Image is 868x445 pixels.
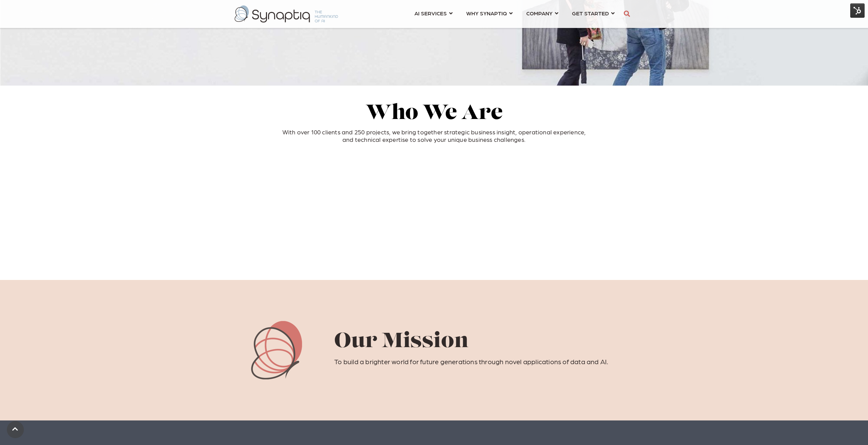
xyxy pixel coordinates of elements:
a: WHY SYNAPTIQ [466,7,513,19]
nav: menu [408,2,621,26]
h2: Who We Are [281,103,588,125]
img: HubSpot Tools Menu Toggle [850,3,865,18]
a: COMPANY [526,7,558,19]
span: Our Mission [334,332,469,352]
a: GET STARTED [572,7,615,19]
p: To build a brighter world for future generations through novel applications of data and AI. [334,356,638,367]
span: GET STARTED [572,9,609,18]
p: With over 100 clients and 250 projects, we bring together strategic business insight, operational... [281,128,588,143]
iframe: HubSpot Video [230,156,359,228]
img: synaptiq symbol jasper [251,321,302,380]
iframe: Embedded CTA [406,246,462,263]
span: AI SERVICES [414,9,447,18]
iframe: HubSpot Video [509,156,638,228]
img: synaptiq logo-2 [235,5,338,23]
a: AI SERVICES [414,7,453,19]
span: COMPANY [526,9,553,18]
span: WHY SYNAPTIQ [466,9,507,18]
iframe: HubSpot Video [369,156,499,228]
